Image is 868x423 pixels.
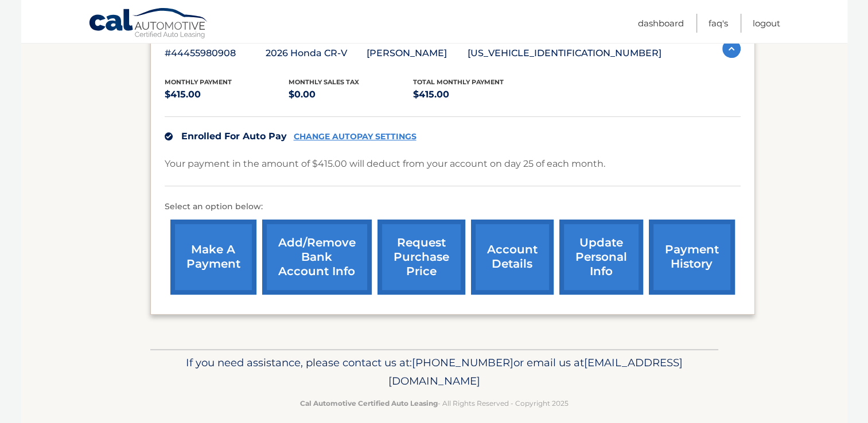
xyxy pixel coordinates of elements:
p: 2026 Honda CR-V [266,45,367,61]
a: make a payment [170,220,256,295]
span: Enrolled For Auto Pay [181,131,287,142]
span: [PHONE_NUMBER] [412,356,513,369]
p: Your payment in the amount of $415.00 will deduct from your account on day 25 of each month. [165,156,605,172]
a: Add/Remove bank account info [262,220,372,295]
img: accordion-active.svg [722,40,741,58]
a: update personal info [559,220,643,295]
p: $415.00 [165,87,289,103]
a: payment history [649,220,735,295]
p: #44455980908 [165,45,266,61]
a: request purchase price [377,220,465,295]
span: Total Monthly Payment [413,78,504,86]
a: Logout [753,14,780,33]
span: Monthly sales Tax [289,78,359,86]
p: [PERSON_NAME] [367,45,468,61]
a: account details [471,220,554,295]
img: check.svg [165,132,173,140]
p: $415.00 [413,87,538,103]
a: Cal Automotive [88,7,209,41]
a: FAQ's [709,14,728,33]
a: CHANGE AUTOPAY SETTINGS [294,132,417,142]
p: [US_VEHICLE_IDENTIFICATION_NUMBER] [468,45,661,61]
span: Monthly Payment [165,78,232,86]
strong: Cal Automotive Certified Auto Leasing [300,399,438,408]
p: $0.00 [289,87,413,103]
p: - All Rights Reserved - Copyright 2025 [158,397,711,409]
a: Dashboard [638,14,684,33]
p: If you need assistance, please contact us at: or email us at [158,354,711,390]
p: Select an option below: [165,200,741,214]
